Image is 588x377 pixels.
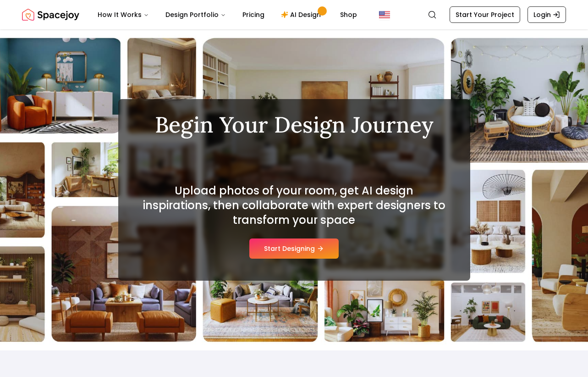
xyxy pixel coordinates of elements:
[90,6,364,24] nav: Main
[333,6,364,24] a: Shop
[528,6,566,23] a: Login
[140,114,448,136] h1: Begin Your Design Journey
[22,6,79,24] a: Spacejoy
[235,6,272,24] a: Pricing
[22,6,79,24] img: Spacejoy Logo
[450,6,520,23] a: Start Your Project
[90,6,156,24] button: How It Works
[379,9,390,20] img: United States
[274,6,331,24] a: AI Design
[140,183,448,227] h2: Upload photos of your room, get AI design inspirations, then collaborate with expert designers to...
[158,6,233,24] button: Design Portfolio
[249,238,339,259] button: Start Designing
